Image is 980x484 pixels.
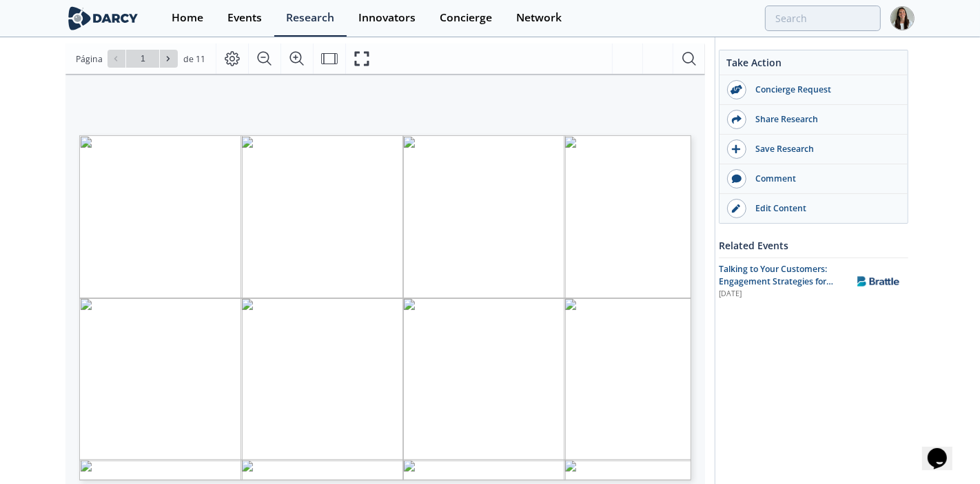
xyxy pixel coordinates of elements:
div: Concierge [440,12,492,23]
div: Research [286,12,334,23]
div: Save Research [746,143,901,155]
div: Concierge Request [746,84,901,96]
a: Edit Content [719,194,908,223]
span: Talking to Your Customers: Engagement Strategies for Utilities [719,263,833,300]
div: Home [172,12,203,23]
div: Related Events [719,233,908,258]
a: Talking to Your Customers: Engagement Strategies for Utilities [DATE] The Brattle Group [719,263,908,300]
div: Take Action [719,55,908,75]
div: Innovators [358,12,416,23]
div: Comment [746,173,901,185]
div: Network [516,12,562,23]
img: logo-wide.svg [65,6,141,30]
img: Profile [890,6,915,30]
input: Advanced Search [765,6,881,31]
img: The Brattle Group [850,269,906,293]
div: Events [227,12,262,23]
div: [DATE] [719,289,841,300]
iframe: chat widget [922,429,966,470]
div: Edit Content [746,202,901,215]
div: Share Research [746,113,901,126]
